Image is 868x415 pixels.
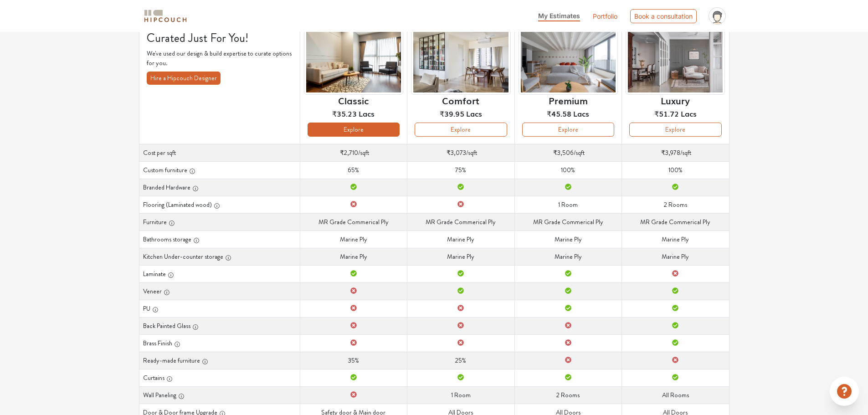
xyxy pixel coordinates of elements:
button: Explore [522,123,614,137]
span: Lacs [573,108,589,119]
td: 2 Rooms [514,386,621,404]
span: Lacs [681,108,697,119]
th: Ready-made furniture [139,352,300,369]
span: ₹51.72 [654,108,679,119]
span: ₹2,710 [340,148,358,157]
th: Branded Hardware [139,179,300,196]
span: Lacs [466,108,482,119]
p: We've used our design & build expertise to curate options for you. [147,49,293,68]
h6: Classic [338,95,369,106]
td: 100% [622,161,729,179]
button: Hire a Hipcouch Designer [147,72,221,85]
td: MR Grade Commerical Ply [407,213,514,231]
th: Furniture [139,213,300,231]
button: Explore [629,123,721,137]
th: Kitchen Under-counter storage [139,248,300,265]
img: header-preview [519,27,618,95]
td: Marine Ply [514,248,621,265]
img: logo-horizontal.svg [143,8,188,24]
th: Bathrooms storage [139,231,300,248]
td: All Rooms [622,386,729,404]
th: Back Painted Glass [139,317,300,334]
span: My Estimates [538,12,580,20]
span: Lacs [359,108,375,119]
td: 100% [514,161,621,179]
img: header-preview [304,27,403,95]
th: PU [139,300,300,317]
td: Marine Ply [514,231,621,248]
td: 1 Room [407,386,514,404]
img: header-preview [626,27,725,95]
th: Custom furniture [139,161,300,179]
td: MR Grade Commerical Ply [622,213,729,231]
td: /sqft [407,144,514,161]
th: Cost per sqft [139,144,300,161]
th: Brass Finish [139,334,300,352]
td: Marine Ply [300,248,407,265]
span: ₹45.58 [547,108,571,119]
button: Explore [415,123,507,137]
td: 1 Room [514,196,621,213]
td: MR Grade Commerical Ply [514,213,621,231]
td: Marine Ply [622,248,729,265]
td: 35% [300,352,407,369]
td: 25% [407,352,514,369]
div: Book a consultation [630,9,697,23]
h4: Curated Just For You! [147,31,293,45]
td: MR Grade Commerical Ply [300,213,407,231]
th: Flooring (Laminated wood) [139,196,300,213]
td: 65% [300,161,407,179]
span: ₹39.95 [440,108,464,119]
h6: Premium [549,95,588,106]
th: Wall Paneling [139,386,300,404]
th: Veneer [139,282,300,300]
span: logo-horizontal.svg [143,6,188,26]
td: /sqft [514,144,621,161]
td: Marine Ply [300,231,407,248]
h6: Luxury [661,95,690,106]
span: ₹3,978 [661,148,680,157]
th: Curtains [139,369,300,386]
td: Marine Ply [407,231,514,248]
button: Explore [308,123,400,137]
td: Marine Ply [622,231,729,248]
a: Portfolio [593,11,617,21]
td: Marine Ply [407,248,514,265]
h6: Comfort [442,95,479,106]
td: /sqft [300,144,407,161]
span: ₹3,073 [447,148,466,157]
td: /sqft [622,144,729,161]
img: header-preview [411,27,510,95]
span: ₹3,506 [553,148,574,157]
td: 75% [407,161,514,179]
th: Laminate [139,265,300,282]
td: 2 Rooms [622,196,729,213]
span: ₹35.23 [332,108,357,119]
